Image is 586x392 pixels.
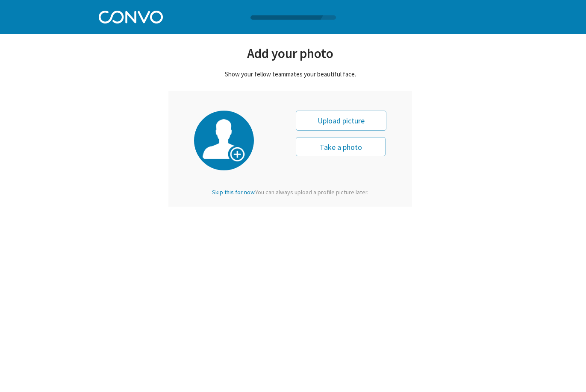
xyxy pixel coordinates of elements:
[99,9,163,23] img: Convo Logo
[205,188,376,196] div: You can always upload a profile picture later.
[296,111,386,131] div: Upload picture
[168,45,412,61] div: Add your photo
[296,137,386,156] button: Take a photo
[168,70,412,78] div: Show your fellow teammates your beautiful face.
[203,119,245,163] img: profile-picture.png
[212,188,255,196] span: Skip this for now.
